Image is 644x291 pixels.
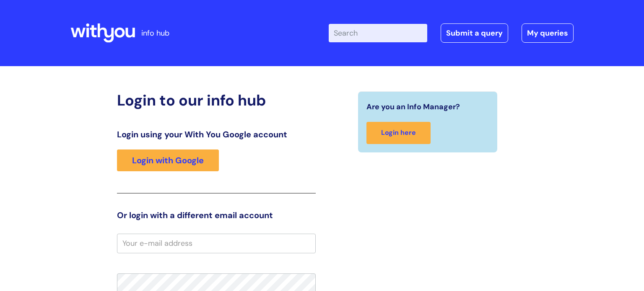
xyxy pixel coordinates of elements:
p: info hub [141,26,169,40]
input: Your e-mail address [117,234,316,253]
input: Search [329,24,427,42]
h2: Login to our info hub [117,91,316,109]
a: Login with Google [117,149,219,171]
h3: Or login with a different email account [117,210,316,220]
a: My queries [522,23,574,43]
span: Are you an Info Manager? [366,100,460,113]
a: Login here [366,122,431,144]
h3: Login using your With You Google account [117,129,316,139]
a: Submit a query [441,23,508,43]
